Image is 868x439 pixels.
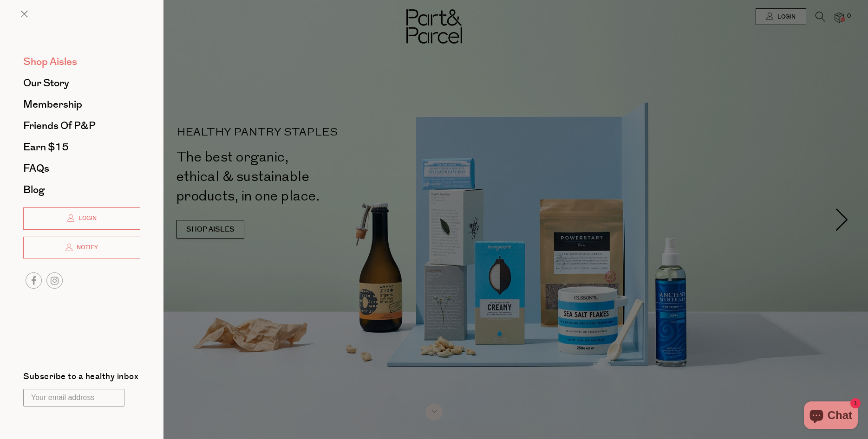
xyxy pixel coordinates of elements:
span: Notify [74,244,98,252]
a: Login [23,207,140,230]
a: Shop Aisles [23,57,140,67]
a: Blog [23,185,140,195]
a: Friends of P&P [23,121,140,131]
input: Your email address [23,389,124,407]
span: Shop Aisles [23,54,77,69]
span: Membership [23,97,82,112]
span: Earn $15 [23,140,69,155]
inbox-online-store-chat: Shopify online store chat [801,401,861,432]
span: Blog [23,182,45,197]
a: Membership [23,99,140,110]
label: Subscribe to a healthy inbox [23,373,138,384]
span: Our Story [23,76,69,90]
a: Earn $15 [23,142,140,152]
a: FAQs [23,163,140,174]
span: Login [76,214,97,222]
a: Our Story [23,78,140,88]
span: FAQs [23,161,49,176]
a: Notify [23,237,140,259]
span: Friends of P&P [23,118,96,133]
